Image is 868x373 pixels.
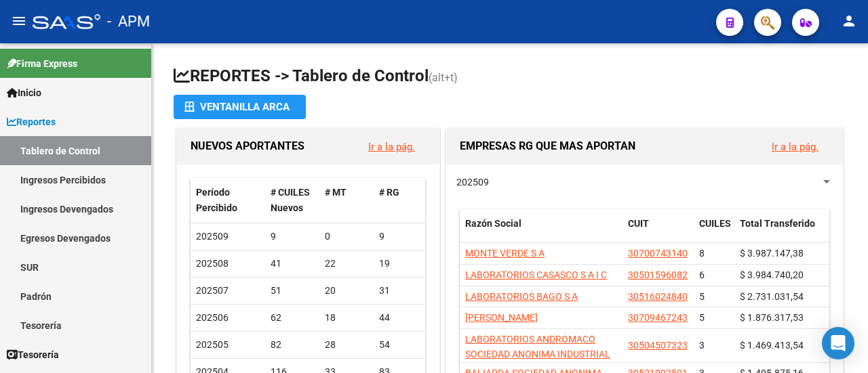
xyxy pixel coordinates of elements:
span: EMPRESAS RG QUE MAS APORTAN [460,139,635,152]
div: 9 [379,229,422,244]
span: 202507 [196,285,229,296]
div: 20 [325,283,368,299]
div: 19 [379,256,422,271]
span: [PERSON_NAME] [465,312,538,323]
div: 22 [325,256,368,271]
span: 5 [699,291,705,302]
span: # CUILES Nuevos [271,187,310,213]
datatable-header-cell: CUILES [694,209,734,254]
span: 30504507323 [628,340,688,351]
div: 41 [271,256,314,271]
datatable-header-cell: Total Transferido [734,209,829,254]
div: 82 [271,337,314,353]
span: $ 1.469.413,54 [740,340,804,351]
span: 202508 [196,258,229,269]
span: Total Transferido [740,218,815,229]
span: # MT [325,187,347,198]
datatable-header-cell: # MT [319,178,374,223]
span: 202506 [196,312,229,323]
span: LABORATORIOS BAGO S A [465,291,578,302]
span: 202509 [196,231,229,242]
span: MONTE VERDE S A [465,248,545,259]
button: Ir a la pág. [357,134,426,159]
mat-icon: person [841,13,857,29]
div: 0 [325,229,368,244]
div: 51 [271,283,314,299]
span: 202509 [456,177,489,188]
span: $ 3.984.740,20 [740,269,804,280]
span: 30700743140 [628,248,688,259]
h1: REPORTES -> Tablero de Control [174,65,846,89]
span: Tesorería [7,347,59,362]
datatable-header-cell: Período Percibido [191,178,265,223]
datatable-header-cell: # CUILES Nuevos [265,178,319,223]
datatable-header-cell: # RG [374,178,428,223]
datatable-header-cell: CUIT [623,209,694,254]
span: Reportes [7,114,56,129]
div: Ventanilla ARCA [184,95,295,119]
span: 30709467243 [628,312,688,323]
span: LABORATORIOS CASASCO S A I C [465,269,607,280]
mat-icon: menu [11,13,27,29]
span: - APM [107,7,150,37]
span: $ 2.731.031,54 [740,291,804,302]
a: Ir a la pág. [772,141,818,153]
a: Ir a la pág. [368,141,415,153]
div: Open Intercom Messenger [822,327,854,359]
span: $ 1.876.317,53 [740,312,804,323]
div: 9 [271,229,314,244]
span: 6 [699,269,705,280]
span: # RG [379,187,399,198]
span: Firma Express [7,56,77,71]
div: 44 [379,310,422,326]
span: 3 [699,340,705,351]
span: 8 [699,248,705,259]
span: 5 [699,312,705,323]
span: 202505 [196,339,229,350]
div: 31 [379,283,422,299]
span: $ 3.987.147,38 [740,248,804,259]
div: 28 [325,337,368,353]
span: Período Percibido [196,187,237,213]
button: Ventanilla ARCA [174,95,306,119]
datatable-header-cell: Razón Social [460,209,623,254]
div: 18 [325,310,368,326]
span: Inicio [7,85,41,100]
span: CUILES [699,218,731,229]
span: CUIT [628,218,649,229]
span: Razón Social [465,218,521,229]
span: (alt+t) [429,71,458,84]
span: NUEVOS APORTANTES [191,139,304,152]
span: 30501596082 [628,269,688,280]
button: Ir a la pág. [761,134,829,159]
span: 30516024840 [628,291,688,302]
div: 62 [271,310,314,326]
div: 54 [379,337,422,353]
